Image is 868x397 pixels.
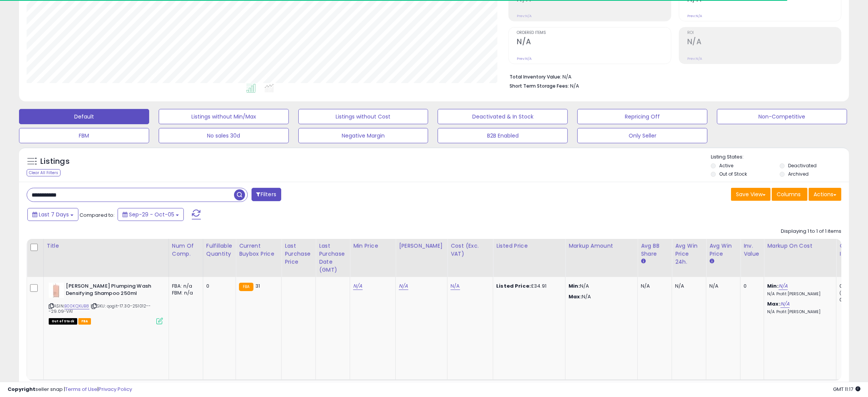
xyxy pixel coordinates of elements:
div: 0 [206,283,230,290]
a: B00KQXIJB8 [64,303,89,309]
small: Avg Win Price. [709,258,714,265]
button: Save View [731,188,771,201]
button: Listings without Cost [298,109,428,124]
small: FBA [239,283,253,291]
a: N/A [399,282,408,290]
h2: N/A [517,37,671,48]
strong: Copyright [8,386,35,393]
span: Compared to: [80,211,115,219]
button: Sep-29 - Oct-05 [118,208,184,221]
b: Short Term Storage Fees: [510,83,569,89]
small: Prev: N/A [517,14,532,18]
strong: Max: [569,293,582,300]
div: £34.91 [496,283,559,290]
button: FBM [19,128,149,143]
button: Last 7 Days [27,208,78,221]
label: Archived [788,171,809,177]
p: N/A [569,283,632,290]
div: Last Purchase Price [285,242,312,266]
div: Markup Amount [569,242,634,250]
small: (0%) [839,290,850,296]
b: Min: [767,282,779,290]
span: N/A [570,82,579,90]
small: Prev: N/A [687,14,702,18]
b: [PERSON_NAME] Plumping Wash Densifying Shampoo 250ml [66,283,158,299]
a: N/A [451,282,460,290]
img: 31U1pGYmqJL._SL40_.jpg [49,283,64,298]
h5: Listings [40,156,70,167]
b: Max: [767,300,780,307]
div: Last Purchase Date (GMT) [319,242,347,274]
span: Last 7 Days [39,211,69,218]
label: Active [719,162,733,169]
button: Deactivated & In Stock [438,109,568,124]
div: Avg Win Price [709,242,737,258]
label: Deactivated [788,162,817,169]
div: Markup on Cost [767,242,833,250]
p: N/A [569,293,632,300]
div: Min Price [353,242,392,250]
div: Ordered Items [839,242,867,258]
small: Prev: N/A [687,56,702,61]
div: N/A [641,283,666,290]
div: Listed Price [496,242,562,250]
div: Avg BB Share [641,242,669,258]
span: 31 [255,282,260,290]
div: Cost (Exc. VAT) [451,242,490,258]
button: No sales 30d [159,128,289,143]
h2: N/A [687,37,841,48]
button: Default [19,109,149,124]
span: Ordered Items [517,31,671,35]
button: Listings without Min/Max [159,109,289,124]
button: Repricing Off [577,109,707,124]
button: B2B Enabled [438,128,568,143]
div: FBM: n/a [172,290,197,296]
span: 2025-10-13 11:17 GMT [833,386,860,393]
span: FBA [78,318,91,325]
a: Privacy Policy [99,386,132,393]
button: Filters [252,188,281,201]
div: N/A [675,283,700,290]
a: N/A [780,300,790,308]
li: N/A [510,72,836,81]
b: Listed Price: [496,282,531,290]
div: N/A [709,283,734,290]
a: N/A [353,282,362,290]
div: FBA: n/a [172,283,197,290]
div: Title [47,242,166,250]
div: Avg Win Price 24h. [675,242,703,266]
p: Listing States: [711,154,849,161]
div: Clear All Filters [27,169,61,176]
label: Out of Stock [719,171,747,177]
b: Total Inventory Value: [510,74,561,80]
div: Displaying 1 to 1 of 1 items [781,228,841,235]
strong: Min: [569,282,580,290]
p: N/A Profit [PERSON_NAME] [767,309,830,315]
a: Terms of Use [65,386,97,393]
div: seller snap | | [8,386,132,393]
button: Only Seller [577,128,707,143]
span: Sep-29 - Oct-05 [129,211,174,218]
div: Inv. value [744,242,761,258]
button: Non-Competitive [717,109,847,124]
span: ROI [687,31,841,35]
a: N/A [779,282,788,290]
div: ASIN: [49,283,163,323]
div: [PERSON_NAME] [399,242,444,250]
span: | SKU: qogit-17.30-251012---29.09-VA1 [49,303,151,314]
p: N/A Profit [PERSON_NAME] [767,291,830,297]
button: Actions [809,188,841,201]
div: Fulfillable Quantity [206,242,233,258]
div: Current Buybox Price [239,242,278,258]
div: 0 [744,283,758,290]
span: All listings that are currently out of stock and unavailable for purchase on Amazon [49,318,77,325]
button: Negative Margin [298,128,428,143]
button: Columns [772,188,807,201]
th: The percentage added to the cost of goods (COGS) that forms the calculator for Min & Max prices. [764,239,836,277]
small: Avg BB Share. [641,258,645,265]
span: Columns [777,190,801,198]
small: Prev: N/A [517,56,532,61]
div: Num of Comp. [172,242,200,258]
